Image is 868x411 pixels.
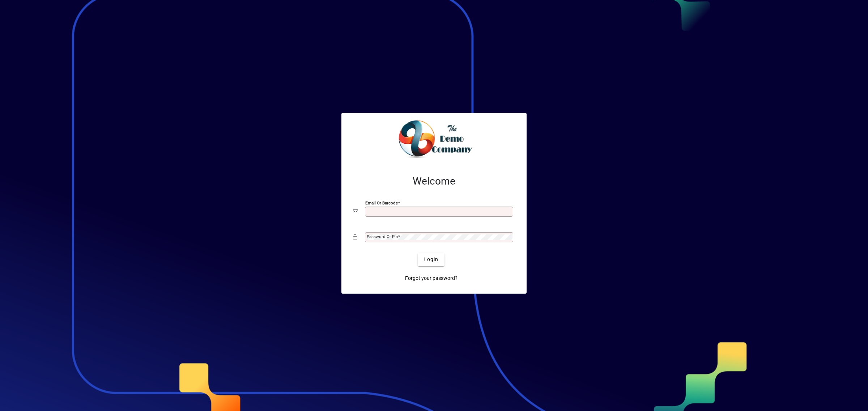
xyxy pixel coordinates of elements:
[367,234,398,239] mat-label: Password or Pin
[365,200,398,205] mat-label: Email or Barcode
[402,272,460,285] a: Forgot your password?
[418,253,444,266] button: Login
[405,274,458,282] span: Forgot your password?
[424,256,438,263] span: Login
[353,175,515,187] h2: Welcome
